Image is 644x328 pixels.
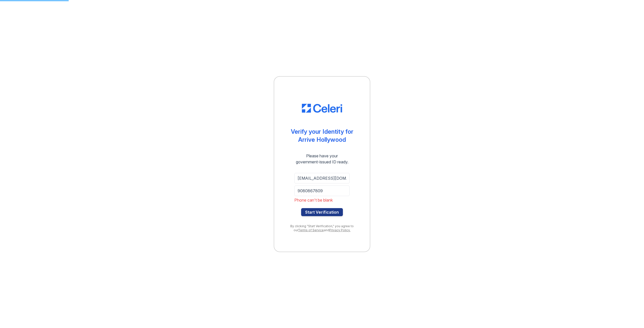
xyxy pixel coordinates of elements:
a: Privacy Policy. [329,228,350,232]
input: Email [294,173,350,183]
img: CE_Logo_Blue-a8612792a0a2168367f1c8372b55b34899dd931a85d93a1a3d3e32e68fde9ad4.png [302,104,342,113]
div: Please have your government-issued ID ready. [287,153,357,165]
input: Phone [294,185,350,196]
div: Verify your Identity for Arrive Hollywood [291,128,353,144]
div: By clicking "Start Verification," you agree to our and [284,224,360,232]
button: Start Verification [301,208,343,216]
a: Terms of Service [298,228,324,232]
div: Phone can't be blank [294,197,350,203]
